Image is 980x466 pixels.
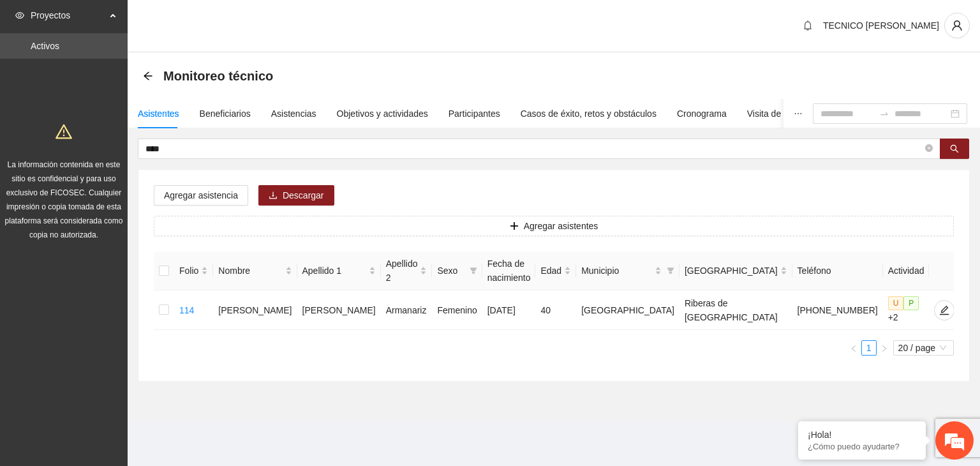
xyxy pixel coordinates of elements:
td: [PERSON_NAME] [297,290,381,330]
button: plusAgregar asistentes [154,216,954,236]
th: Teléfono [792,252,883,290]
span: filter [470,267,477,274]
li: 1 [861,340,877,356]
span: filter [664,261,677,280]
th: Edad [535,252,576,290]
span: filter [667,267,674,274]
span: bell [798,20,817,31]
td: +2 [883,290,930,330]
span: Apellido 2 [386,257,418,285]
td: Armanariz [381,290,433,330]
span: Descargar [283,188,324,202]
span: ellipsis [794,109,803,118]
div: Page Size [893,340,954,356]
span: eye [15,11,24,20]
span: close-circle [925,144,933,152]
span: left [850,345,857,352]
span: right [880,345,888,352]
th: Folio [174,252,213,290]
div: Asistencias [271,107,316,121]
span: Sexo [437,264,464,278]
span: Apellido 1 [302,264,366,278]
span: Municipio [581,264,652,278]
th: Municipio [576,252,679,290]
div: Objetivos y actividades [337,107,428,121]
td: [PERSON_NAME] [213,290,297,330]
span: download [269,191,278,201]
button: bell [798,15,818,36]
a: 1 [862,341,876,355]
th: Fecha de nacimiento [482,252,536,290]
p: ¿Cómo puedo ayudarte? [808,442,916,451]
th: Actividad [883,252,930,290]
button: Agregar asistencia [154,185,248,206]
span: filter [467,261,480,280]
td: 40 [535,290,576,330]
li: Previous Page [846,340,861,356]
span: Proyectos [31,3,106,28]
a: 114 [179,305,194,315]
span: 20 / page [898,341,949,355]
div: Beneficiarios [200,107,251,121]
span: Edad [540,264,561,278]
li: Next Page [877,340,892,356]
td: Femenino [432,290,482,330]
button: left [846,340,861,356]
span: close-circle [925,143,933,155]
button: edit [934,300,954,320]
span: arrow-left [143,71,153,81]
span: Folio [179,264,198,278]
span: [GEOGRAPHIC_DATA] [685,264,778,278]
span: U [888,296,904,310]
td: [DATE] [482,290,536,330]
td: [PHONE_NUMBER] [792,290,883,330]
span: user [945,20,969,31]
div: Asistentes [138,107,179,121]
span: Monitoreo técnico [163,66,273,86]
button: ellipsis [783,99,813,128]
button: right [877,340,892,356]
span: TECNICO [PERSON_NAME] [823,20,939,31]
td: Riberas de [GEOGRAPHIC_DATA] [679,290,792,330]
span: plus [510,222,519,232]
span: to [879,109,889,119]
button: downloadDescargar [258,185,334,206]
div: ¡Hola! [808,430,916,440]
button: search [940,139,969,159]
div: Casos de éxito, retos y obstáculos [521,107,657,121]
th: Apellido 2 [381,252,433,290]
div: Visita de campo y entregables [747,107,866,121]
span: Nombre [218,264,282,278]
td: [GEOGRAPHIC_DATA] [576,290,679,330]
a: Activos [31,41,59,51]
span: edit [935,305,954,315]
span: search [950,144,959,154]
th: Apellido 1 [297,252,381,290]
div: Cronograma [677,107,727,121]
div: Participantes [449,107,500,121]
span: swap-right [879,109,889,119]
span: P [903,296,919,310]
th: Nombre [213,252,297,290]
div: Back [143,71,153,82]
span: La información contenida en este sitio es confidencial y para uso exclusivo de FICOSEC. Cualquier... [5,160,123,239]
span: warning [56,123,72,140]
th: Colonia [679,252,792,290]
span: Agregar asistentes [524,219,598,233]
span: Agregar asistencia [164,188,238,202]
button: user [944,13,970,38]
